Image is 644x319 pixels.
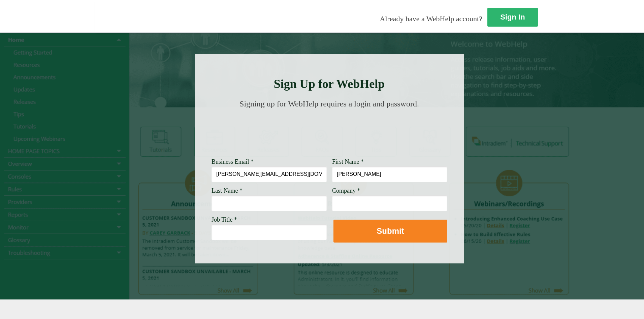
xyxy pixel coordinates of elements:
button: Submit [333,220,447,243]
strong: Submit [377,226,404,235]
span: Business Email * [212,158,254,165]
span: First Name * [332,158,364,165]
span: Company * [332,187,360,194]
img: Need Credentials? Sign up below. Have Credentials? Use the sign-in button. [216,115,443,149]
span: Already have a WebHelp account? [380,14,482,23]
strong: Sign Up for WebHelp [274,77,385,91]
span: Signing up for WebHelp requires a login and password. [239,99,419,108]
strong: Sign In [500,13,525,21]
span: Job Title * [212,216,237,223]
a: Sign In [487,8,538,27]
span: Last Name * [212,187,243,194]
